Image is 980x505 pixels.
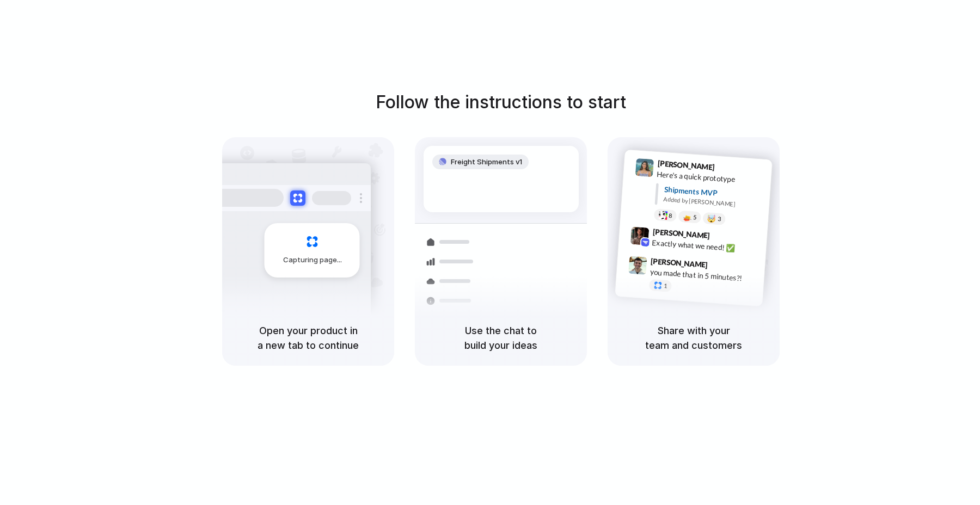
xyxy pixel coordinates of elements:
[669,212,672,218] span: 8
[651,255,708,270] span: [PERSON_NAME]
[657,157,715,173] span: [PERSON_NAME]
[428,323,574,353] h5: Use the chat to build your ideas
[713,231,736,244] span: 9:42 AM
[652,237,761,255] div: Exactly what we need! ✅
[650,266,758,285] div: you made that in 5 minutes?!
[283,255,344,266] span: Capturing page
[664,282,667,288] span: 1
[663,194,763,210] div: Added by [PERSON_NAME]
[664,183,764,201] div: Shipments MVP
[711,260,733,273] span: 9:47 AM
[451,157,522,168] span: Freight Shipments v1
[707,214,716,223] div: 🤯
[652,225,710,241] span: [PERSON_NAME]
[235,323,381,353] h5: Open your product in a new tab to continue
[657,168,765,187] div: Here's a quick prototype
[718,162,740,175] span: 9:41 AM
[718,215,721,221] span: 3
[621,323,767,353] h5: Share with your team and customers
[693,214,697,220] span: 5
[376,89,626,115] h1: Follow the instructions to start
